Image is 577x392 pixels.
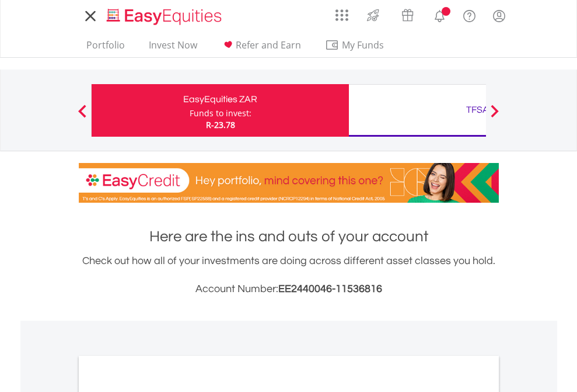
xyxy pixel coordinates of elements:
div: Funds to invest: [190,107,251,119]
img: thrive-v2.svg [363,6,383,25]
a: FAQ's and Support [454,3,484,26]
a: My Profile [484,3,514,29]
img: grid-menu-icon.svg [335,9,348,22]
h3: Account Number: [79,281,499,297]
div: EasyEquities ZAR [99,91,342,107]
img: vouchers-v2.svg [398,6,417,25]
span: Refer and Earn [236,39,301,51]
span: EE2440046-11536816 [278,283,382,294]
button: Previous [71,110,94,122]
a: Portfolio [82,39,130,57]
a: Notifications [425,3,454,26]
button: Next [483,110,506,122]
img: EasyEquities_Logo.png [104,7,226,26]
h1: Here are the ins and outs of your account [79,226,499,247]
a: Vouchers [390,3,425,25]
a: Invest Now [144,39,202,57]
span: My Funds [325,37,401,53]
a: AppsGrid [328,3,356,22]
span: R-23.78 [206,119,235,130]
a: Refer and Earn [216,39,306,57]
a: Home page [102,3,226,26]
div: Check out how all of your investments are doing across different asset classes you hold. [79,253,499,297]
img: EasyCredit Promotion Banner [79,163,499,203]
